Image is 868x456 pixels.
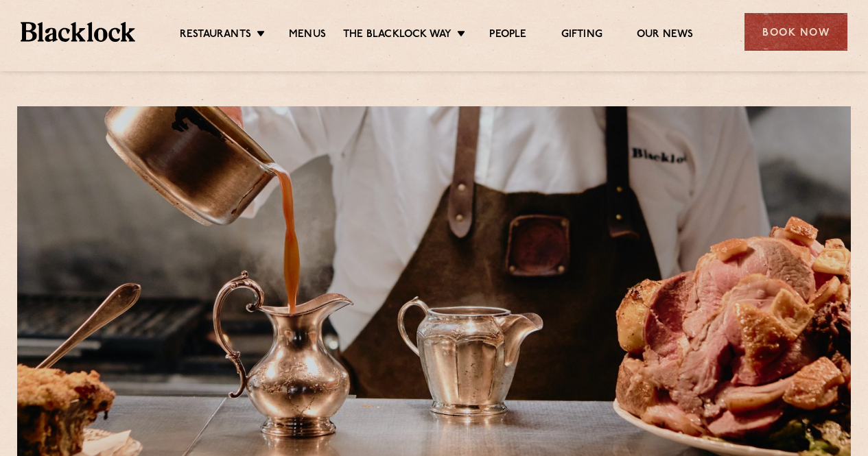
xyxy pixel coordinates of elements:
div: Book Now [744,13,847,51]
a: Menus [289,28,326,43]
a: The Blacklock Way [343,28,451,43]
a: Restaurants [180,28,251,43]
a: Our News [637,28,694,43]
a: Gifting [561,28,602,43]
a: People [489,28,526,43]
img: BL_Textured_Logo-footer-cropped.svg [21,22,135,41]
